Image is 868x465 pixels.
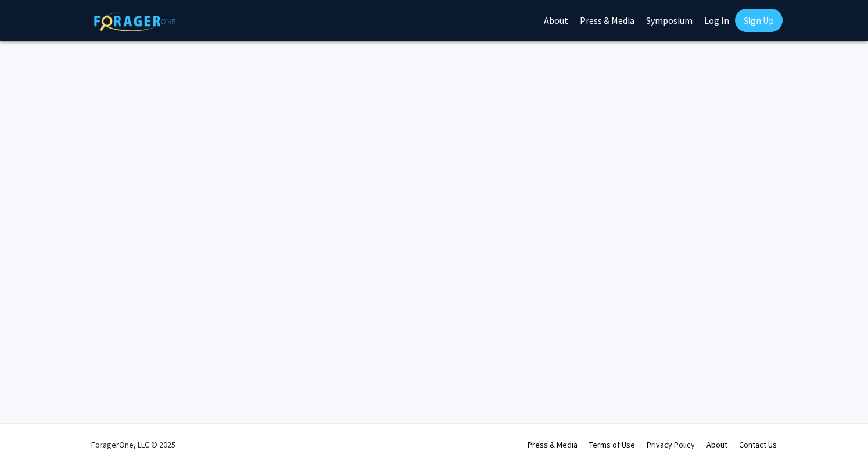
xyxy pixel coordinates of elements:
a: Contact Us [739,439,777,450]
a: About [706,439,727,450]
div: ForagerOne, LLC © 2025 [91,424,175,465]
img: ForagerOne Logo [94,11,175,31]
a: Privacy Policy [647,439,695,450]
a: Sign Up [735,9,783,32]
a: Press & Media [528,439,578,450]
a: Terms of Use [589,439,635,450]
